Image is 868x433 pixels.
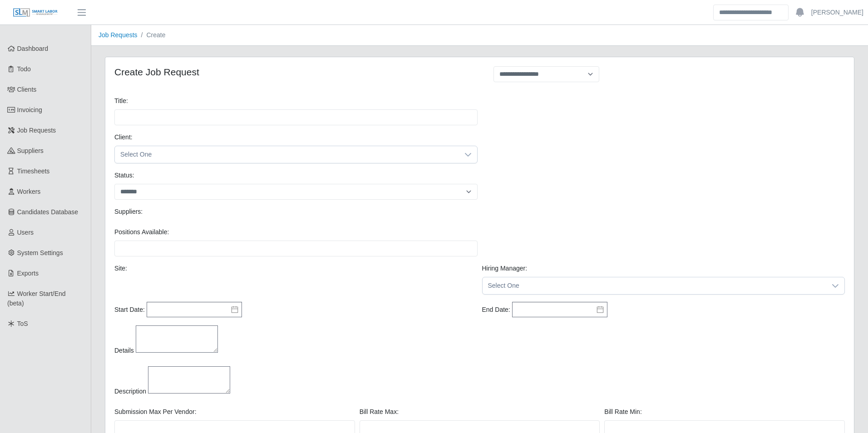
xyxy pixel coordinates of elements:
[17,167,50,175] span: Timesheets
[604,407,641,417] label: Bill Rate Min:
[713,5,789,20] input: Search
[115,146,459,163] span: Select One
[17,45,49,52] span: Dashboard
[17,208,79,216] span: Candidates Database
[114,96,128,106] label: Title:
[114,305,145,315] label: Start Date:
[114,346,134,355] label: Details
[114,133,133,142] label: Client:
[17,249,63,256] span: System Settings
[138,30,166,40] li: Create
[114,207,143,216] label: Suppliers:
[360,407,399,417] label: Bill Rate Max:
[17,106,42,113] span: Invoicing
[482,305,510,315] label: End Date:
[17,147,44,154] span: Suppliers
[7,290,66,307] span: Worker Start/End (beta)
[99,31,138,39] a: Job Requests
[13,8,58,18] img: SLM Logo
[114,264,127,273] label: Site:
[17,65,31,73] span: Todo
[482,264,528,273] label: Hiring Manager:
[483,277,827,294] span: Select One
[17,86,37,93] span: Clients
[114,171,134,180] label: Status:
[811,8,863,17] a: [PERSON_NAME]
[114,407,197,417] label: Submission Max Per Vendor:
[17,229,34,236] span: Users
[17,320,28,327] span: ToS
[17,127,56,134] span: Job Requests
[17,188,41,195] span: Workers
[114,66,473,78] h4: Create Job Request
[114,227,169,237] label: Positions Available:
[114,387,146,396] label: Description
[17,270,39,277] span: Exports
